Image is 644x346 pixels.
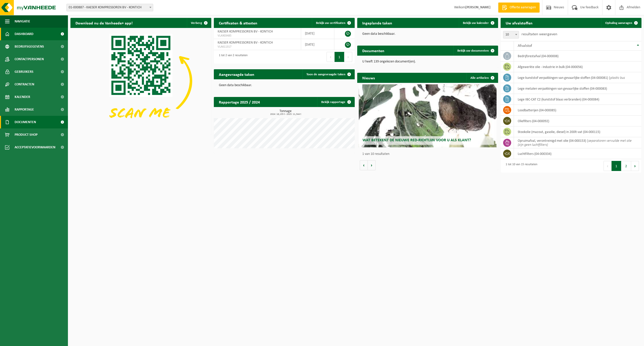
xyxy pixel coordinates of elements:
a: Bekijk uw documenten [453,46,498,56]
p: U heeft 139 ongelezen document(en). [362,60,493,63]
td: afgewerkte olie - industrie in bulk (04-000056) [514,61,641,72]
h3: Tonnage [216,110,355,116]
span: Bekijk uw certificaten [316,21,345,25]
button: Vorige [360,160,368,170]
i: plastic bus [610,76,625,80]
a: Offerte aanvragen [498,3,540,13]
img: Download de VHEPlus App [70,28,211,134]
h2: Nieuws [357,73,380,83]
a: Alle artikelen [466,73,498,83]
span: Wat betekent de nieuwe RED-richtlijn voor u als klant? [363,138,471,142]
a: Bekijk uw certificaten [312,18,354,28]
span: Ophaling aanvragen [605,21,632,25]
span: Navigatie [15,15,30,28]
strong: [PERSON_NAME] [465,6,491,9]
span: Verberg [191,21,202,25]
label: resultaten weergeven [521,32,557,36]
h2: Certificaten & attesten [214,18,262,28]
button: Next [344,52,352,62]
a: Bekijk rapportage [317,97,354,107]
p: Geen data beschikbaar. [219,84,350,87]
td: lege metalen verpakkingen van gevaarlijke stoffen (04-000083) [514,83,641,94]
td: opruimafval, verontreinigd met olie (04-000153) | [514,137,641,148]
h2: Ingeplande taken [357,18,397,28]
button: Verberg [187,18,211,28]
p: Geen data beschikbaar. [362,32,493,36]
button: 1 [335,52,344,62]
span: 10 [503,31,519,38]
span: Acceptatievoorwaarden [15,141,55,154]
span: Contactpersonen [15,53,44,65]
button: Previous [327,52,335,62]
span: VLA903485 [218,34,297,38]
button: Next [631,161,639,171]
td: oliefilters (04-000092) [514,116,641,126]
span: Gebruikers [15,65,33,78]
span: KAESER KOMPRESSOREN BV - KONTICH [218,30,273,33]
td: [DATE] [301,39,334,50]
button: Volgende [368,160,376,170]
span: Bekijk uw kalender [463,21,489,25]
span: Offerte aanvragen [508,5,537,10]
p: 1 van 10 resultaten [362,152,496,156]
span: VLA611317 [218,45,297,49]
span: Dashboard [15,28,33,40]
td: bedrijfsrestafval (04-000008) [514,51,641,61]
span: KAESER KOMPRESSOREN BV - KONTICH [218,41,273,45]
td: stookolie (mazout, gasolie, diesel) in 200lt-vat (04-000115) [514,126,641,137]
td: lege IBC-CAT C2 (kunststof blaas verbranden) (04-000084) [514,94,641,105]
td: [DATE] [301,28,334,39]
h2: Rapportage 2025 / 2024 [214,97,265,107]
span: Kalender [15,91,30,103]
span: 01-000887 - KAESER KOMPRESSOREN BV - KONTICH [67,4,153,11]
h2: Download nu de Vanheede+ app! [70,18,138,28]
td: lege kunststof verpakkingen van gevaarlijke stoffen (04-000081) | [514,72,641,83]
a: Toon de aangevraagde taken [302,69,354,79]
span: 2024: 18,135 t - 2025: 11,344 t [216,113,355,116]
h2: Aangevraagde taken [214,69,259,79]
div: 1 tot 2 van 2 resultaten [216,51,248,62]
span: Toon de aangevraagde taken [306,73,345,76]
span: 10 [503,31,519,39]
i: separatoren vervuilde met olie (zijn geen luchtfilters) [518,139,632,147]
button: Previous [603,161,612,171]
span: Product Shop [15,128,37,141]
td: luchtfilters (04-000334) [514,148,641,159]
a: Wat betekent de nieuwe RED-richtlijn voor u als klant? [359,84,497,147]
h2: Documenten [357,46,389,55]
td: loodbatterijen (04-000085) [514,105,641,116]
span: Documenten [15,116,36,128]
a: Bekijk uw kalender [459,18,498,28]
span: Bedrijfsgegevens [15,40,44,53]
div: 1 tot 10 van 15 resultaten [503,160,537,171]
span: Contracten [15,78,34,91]
span: Afvalstof [518,44,532,48]
button: 1 [612,161,621,171]
a: Ophaling aanvragen [601,18,641,28]
button: 2 [621,161,631,171]
h2: Uw afvalstoffen [501,18,538,28]
span: Rapportage [15,103,34,116]
span: Bekijk uw documenten [457,49,489,52]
